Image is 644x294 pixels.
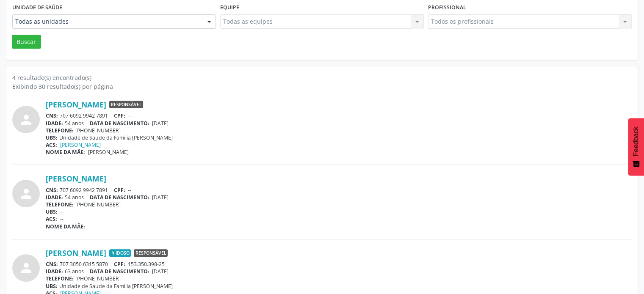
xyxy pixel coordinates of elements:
[46,112,58,119] span: CNS:
[19,260,34,275] i: person
[46,148,85,156] span: NOME DA MÃE:
[46,134,58,141] span: UBS:
[46,283,632,290] div: Unidade de Saude da Familia [PERSON_NAME]
[46,275,632,282] div: [PHONE_NUMBER]
[90,120,149,127] span: DATA DE NASCIMENTO:
[46,223,85,230] span: NOME DA MÃE:
[12,82,632,91] div: Exibindo 30 resultado(s) por página
[46,194,632,201] div: 54 anos
[46,268,632,275] div: 63 anos
[46,112,632,119] div: 707 6092 9942 7891
[152,268,169,275] span: [DATE]
[152,120,169,127] span: [DATE]
[46,187,58,194] span: CNS:
[134,249,168,257] span: Responsável
[46,261,58,268] span: CNS:
[46,194,63,201] span: IDADE:
[114,187,125,194] span: CPF:
[46,127,632,134] div: [PHONE_NUMBER]
[109,249,131,257] span: Idoso
[628,118,644,176] button: Feedback - Mostrar pesquisa
[128,187,131,194] span: --
[428,1,466,14] label: Profissional
[60,215,64,223] span: --
[109,101,143,108] span: Responsável
[90,194,149,201] span: DATA DE NASCIMENTO:
[88,148,129,156] span: [PERSON_NAME]
[46,134,632,141] div: Unidade de Saude da Familia [PERSON_NAME]
[15,17,199,26] span: Todas as unidades
[128,261,165,268] span: 153.350.398-25
[46,127,74,134] span: TELEFONE:
[46,174,106,183] a: [PERSON_NAME]
[128,112,131,119] span: --
[46,100,106,109] a: [PERSON_NAME]
[60,141,101,148] a: [PERSON_NAME]
[114,112,125,119] span: CPF:
[46,187,632,194] div: 707 6092 9942 7891
[46,120,632,127] div: 54 anos
[46,268,63,275] span: IDADE:
[46,201,74,208] span: TELEFONE:
[12,35,41,49] button: Buscar
[46,120,63,127] span: IDADE:
[19,186,34,201] i: person
[152,194,169,201] span: [DATE]
[46,208,58,215] span: UBS:
[46,141,57,148] span: ACS:
[19,112,34,127] i: person
[46,261,632,268] div: 707 3050 6315 5870
[46,275,74,282] span: TELEFONE:
[12,73,632,82] div: 4 resultado(s) encontrado(s)
[220,1,239,14] label: Equipe
[46,215,57,223] span: ACS:
[632,126,640,156] span: Feedback
[114,261,125,268] span: CPF:
[46,208,632,215] div: --
[90,268,149,275] span: DATA DE NASCIMENTO:
[46,248,106,258] a: [PERSON_NAME]
[46,201,632,208] div: [PHONE_NUMBER]
[46,283,58,290] span: UBS:
[12,1,62,14] label: Unidade de saúde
